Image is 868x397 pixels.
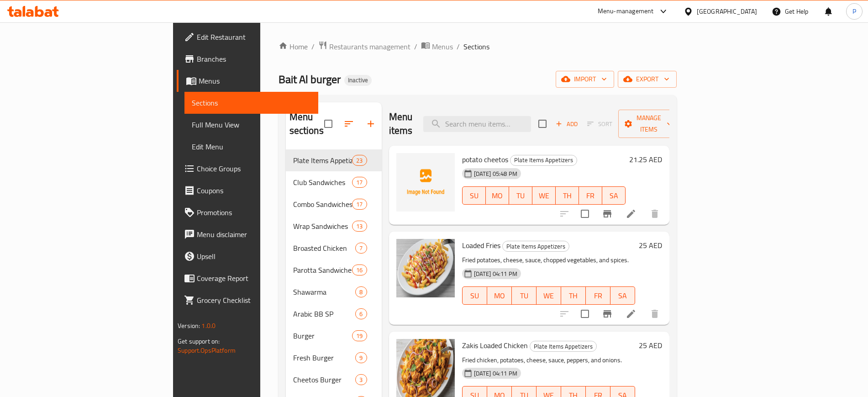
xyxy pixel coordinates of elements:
li: / [457,41,460,52]
div: items [355,243,367,254]
h6: 25 AED [639,339,662,352]
a: Grocery Checklist [177,289,318,311]
button: SA [602,186,626,205]
a: Edit menu item [626,208,637,219]
span: Cheetos Burger [293,374,356,385]
span: Select section first [581,117,618,131]
span: Fresh Burger [293,352,356,363]
span: Sections [192,97,310,108]
span: 19 [352,332,366,340]
h2: Menu items [389,110,413,138]
span: Restaurants management [329,41,410,52]
span: potato cheetos [462,153,508,166]
button: Manage items [618,110,679,138]
button: Add [552,117,581,131]
span: MO [489,189,505,202]
span: TH [559,189,575,202]
div: Inactive [344,75,372,86]
button: TH [556,186,579,205]
div: items [352,265,367,275]
a: Sections [184,92,318,114]
span: SA [614,289,631,302]
span: Plate Items Appetizers [510,155,577,165]
a: Menus [177,70,318,92]
div: Plate Items Appetizers [510,155,577,166]
span: Promotions [197,207,310,218]
span: Plate Items Appetizers [293,155,352,166]
div: Shawarma8 [286,281,382,303]
button: Branch-specific-item [596,303,618,325]
span: 1.0.0 [201,320,216,332]
span: Grocery Checklist [197,295,310,306]
button: delete [644,203,666,225]
span: Sort sections [338,113,360,135]
a: Full Menu View [184,114,318,136]
span: 6 [356,310,366,318]
span: Select to update [575,204,594,223]
span: Full Menu View [192,119,310,130]
button: TU [512,286,537,305]
span: Zakis Loaded Chicken [462,339,528,352]
div: Plate Items Appetizers23 [286,149,382,171]
div: Shawarma [293,286,356,297]
a: Edit menu item [626,308,637,319]
span: [DATE] 04:11 PM [470,369,521,378]
div: Parotta Sandwiches [293,265,352,275]
span: 17 [352,200,366,209]
span: Get support on: [178,335,220,347]
button: SA [610,286,635,305]
button: SU [462,286,487,305]
span: Club Sandwiches [293,177,352,188]
div: items [355,374,367,385]
span: TU [516,289,533,302]
div: Burger19 [286,325,382,347]
span: Combo Sandwiches [293,199,352,210]
a: Coupons [177,180,318,201]
span: [DATE] 04:11 PM [470,270,521,278]
span: Add item [552,117,581,131]
span: Menus [199,75,310,86]
button: WE [532,186,556,205]
div: [GEOGRAPHIC_DATA] [697,6,757,16]
h6: 21.25 AED [629,153,662,166]
span: Plate Items Appetizers [530,341,596,352]
span: Broasted Chicken [293,243,356,254]
input: search [423,116,531,132]
span: Menu disclaimer [197,229,310,240]
span: Select to update [575,304,594,323]
div: items [352,155,367,166]
div: items [352,177,367,188]
span: export [625,74,669,85]
span: MO [491,289,508,302]
div: Plate Items Appetizers [530,341,597,352]
div: Cheetos Burger3 [286,369,382,391]
span: FR [583,189,599,202]
div: Wrap Sandwiches13 [286,215,382,237]
span: Inactive [344,76,372,84]
button: FR [579,186,602,205]
span: Choice Groups [197,163,310,174]
span: Arabic BB SP [293,308,356,319]
a: Coverage Report [177,267,318,289]
div: Burger [293,330,352,341]
span: WE [540,289,558,302]
a: Branches [177,48,318,70]
span: 3 [356,376,366,384]
button: TH [561,286,586,305]
span: Branches [197,53,310,64]
span: Edit Restaurant [197,32,310,42]
button: MO [486,186,509,205]
span: Wrap Sandwiches [293,221,352,232]
span: 8 [356,288,366,296]
a: Edit Menu [184,136,318,158]
div: items [355,286,367,297]
span: 17 [352,178,366,187]
span: Plate Items Appetizers [503,241,569,252]
span: [DATE] 05:48 PM [470,169,521,178]
nav: breadcrumb [279,41,677,53]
